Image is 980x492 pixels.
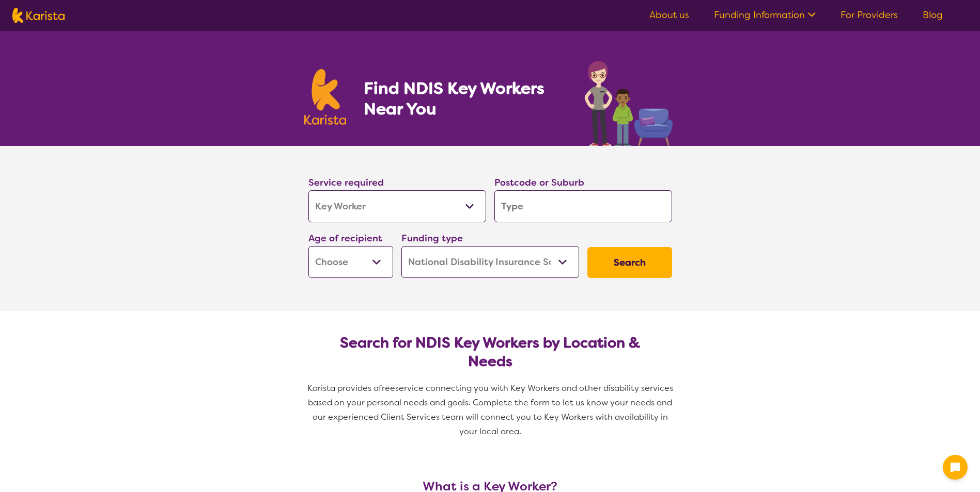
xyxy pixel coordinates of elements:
span: Karista provides a [307,383,379,393]
label: Postcode or Suburb [494,176,584,189]
h2: Search for NDIS Key Workers by Location & Needs [317,334,664,371]
span: service connecting you with Key Workers and other disability services based on your personal need... [308,383,675,437]
a: For Providers [841,9,898,21]
h1: Find NDIS Key Workers Near You [364,78,564,119]
button: Search [587,247,672,278]
label: Service required [308,176,384,189]
label: Age of recipient [308,232,382,244]
a: About us [649,9,689,21]
img: key-worker [582,56,676,146]
input: Type [494,190,672,222]
span: free [379,383,395,393]
img: Karista logo [304,69,347,125]
label: Funding type [401,232,463,244]
a: Blog [923,9,943,21]
a: Funding Information [714,9,816,21]
img: Karista logo [12,8,65,23]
